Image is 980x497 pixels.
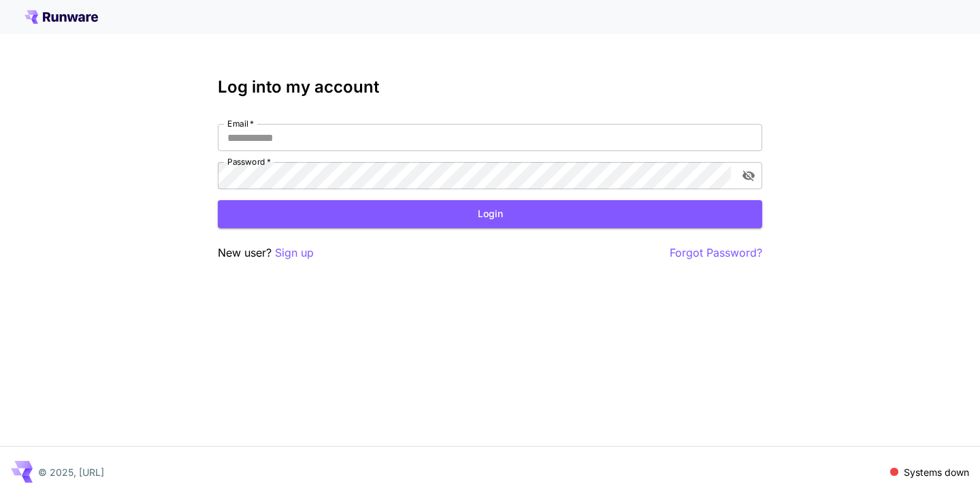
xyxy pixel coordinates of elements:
[38,465,104,479] p: © 2025, [URL]
[670,244,762,261] button: Forgot Password?
[904,465,969,479] p: Systems down
[275,244,314,261] button: Sign up
[736,163,761,188] button: toggle password visibility
[218,244,314,261] p: New user?
[227,118,254,129] label: Email
[218,200,762,228] button: Login
[227,156,271,167] label: Password
[218,78,762,97] h3: Log into my account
